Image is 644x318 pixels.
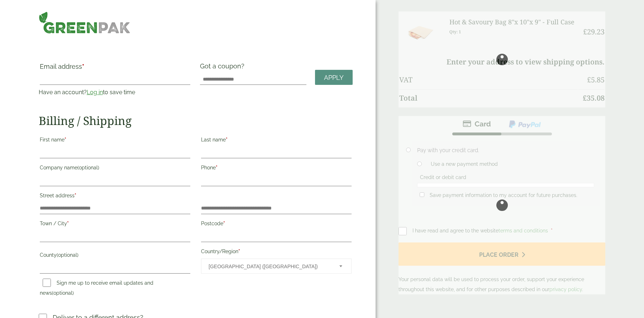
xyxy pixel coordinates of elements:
a: Apply [315,70,353,85]
img: GreenPak Supplies [39,11,130,34]
label: Country/Region [201,246,352,259]
label: First name [40,135,190,147]
abbr: required [65,137,66,143]
label: Town / City [40,218,190,231]
span: (optional) [57,252,78,258]
input: Sign me up to receive email updates and news(optional) [43,279,51,287]
label: Email address [40,63,190,73]
label: Postcode [201,218,352,231]
span: (optional) [77,165,99,170]
span: Apply [324,74,344,82]
abbr: required [216,165,218,170]
a: Log in [87,89,103,96]
abbr: required [223,221,225,226]
label: Last name [201,135,352,147]
abbr: required [238,249,240,254]
abbr: required [82,63,84,70]
abbr: required [75,193,76,198]
abbr: required [67,221,69,226]
abbr: required [226,137,228,143]
span: Country/Region [201,259,352,274]
label: Phone [201,163,352,175]
label: County [40,250,190,262]
label: Company name [40,163,190,175]
label: Got a coupon? [200,62,247,73]
p: Have an account? to save time [39,88,191,97]
label: Sign me up to receive email updates and news [40,280,153,298]
label: Street address [40,191,190,203]
span: (optional) [52,290,74,296]
h2: Billing / Shipping [39,114,353,127]
span: United Kingdom (UK) [209,259,330,274]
